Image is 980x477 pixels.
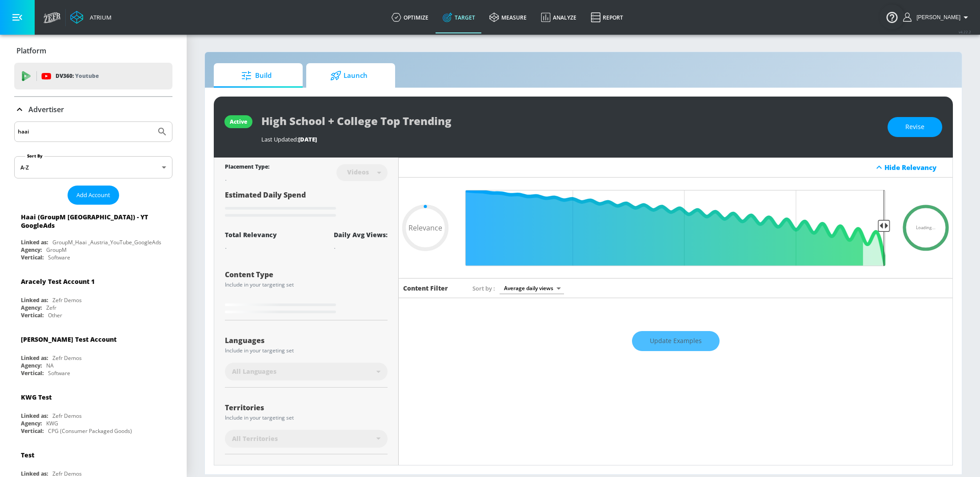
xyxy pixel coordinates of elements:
[959,29,971,34] span: v 4.22.2
[298,135,317,143] span: [DATE]
[403,284,448,292] h6: Content Filter
[14,271,172,321] div: Aracely Test Account 1Linked as:Zefr DemosAgency:ZefrVertical:Other
[225,230,277,239] div: Total Relevancy
[225,415,388,420] div: Include in your targeting set
[399,158,952,178] div: Hide Relevancy
[225,430,388,448] div: All Territories
[14,97,172,122] div: Advertiser
[21,311,44,319] div: Vertical:
[21,254,44,261] div: Vertical:
[21,369,44,377] div: Vertical:
[56,71,99,81] p: DV360:
[225,404,388,411] div: Territories
[225,271,388,278] div: Content Type
[21,393,52,401] div: KWG Test
[21,451,34,459] div: Test
[343,168,373,176] div: Videos
[14,156,172,178] div: A-Z
[225,363,388,380] div: All Languages
[884,163,948,172] div: Hide Relevancy
[916,226,936,230] span: Loading...
[21,304,42,311] div: Agency:
[21,335,116,344] div: [PERSON_NAME] Test Account
[225,282,388,287] div: Include in your targeting set
[52,354,82,362] div: Zefr Demos
[21,246,42,254] div: Agency:
[21,362,42,369] div: Agency:
[261,135,879,143] div: Last Updated:
[21,412,48,420] div: Linked as:
[18,126,152,137] input: Search by name
[225,190,388,220] div: Estimated Daily Spend
[76,190,110,200] span: Add Account
[75,71,99,81] p: Youtube
[223,65,290,86] span: Build
[14,386,172,437] div: KWG TestLinked as:Zefr DemosAgency:KWGVertical:CPG (Consumer Packaged Goods)
[14,328,172,379] div: [PERSON_NAME] Test AccountLinked as:Zefr DemosAgency:NAVertical:Software
[21,213,158,230] div: Haai (GroupM [GEOGRAPHIC_DATA]) - YT GoogleAds
[46,362,54,369] div: NA
[46,304,56,311] div: Zefr
[28,105,64,114] p: Advertiser
[70,11,112,24] a: Atrium
[225,337,388,344] div: Languages
[334,230,388,239] div: Daily Avg Views:
[52,412,82,420] div: Zefr Demos
[232,367,276,376] span: All Languages
[230,118,247,125] div: active
[21,238,48,246] div: Linked as:
[14,63,172,89] div: DV360: Youtube
[905,121,924,133] span: Revise
[384,1,436,33] a: optimize
[25,153,44,159] label: Sort By
[232,434,278,443] span: All Territories
[14,208,172,263] div: Haai (GroupM [GEOGRAPHIC_DATA]) - YT GoogleAdsLinked as:GroupM_Haai _Austria_YouTube_GoogleAdsAge...
[68,186,119,205] button: Add Account
[500,282,564,294] div: Average daily views
[21,277,95,286] div: Aracely Test Account 1
[534,1,584,33] a: Analyze
[584,1,630,33] a: Report
[21,420,42,427] div: Agency:
[913,14,960,20] span: login as: stephanie.wolklin@zefr.com
[880,4,904,29] button: Open Resource Center
[14,38,172,63] div: Platform
[472,284,495,292] span: Sort by
[482,1,534,33] a: measure
[16,46,46,56] p: Platform
[21,296,48,304] div: Linked as:
[48,254,70,261] div: Software
[48,427,132,435] div: CPG (Consumer Packaged Goods)
[52,296,82,304] div: Zefr Demos
[21,427,44,435] div: Vertical:
[225,190,306,200] span: Estimated Daily Spend
[21,354,48,362] div: Linked as:
[461,190,890,266] input: Final Threshold
[903,12,971,23] button: [PERSON_NAME]
[52,238,161,246] div: GroupM_Haai _Austria_YouTube_GoogleAds
[436,1,482,33] a: Target
[46,420,58,427] div: KWG
[46,246,67,254] div: GroupM
[315,65,383,86] span: Launch
[48,369,70,377] div: Software
[888,117,942,137] button: Revise
[408,224,442,231] span: Relevance
[225,163,269,172] div: Placement Type:
[48,311,62,319] div: Other
[86,13,112,21] div: Atrium
[152,122,172,141] button: Submit Search
[225,348,388,353] div: Include in your targeting set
